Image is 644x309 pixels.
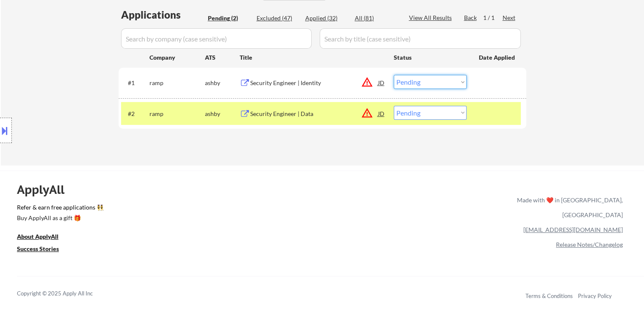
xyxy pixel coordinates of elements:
button: warning_amber [361,107,373,119]
div: ramp [149,79,205,87]
div: Applications [121,10,205,20]
div: 1 / 1 [483,14,503,22]
a: Refer & earn free applications 👯‍♀️ [17,204,340,213]
div: Next [503,14,516,22]
div: ashby [205,110,240,118]
div: JD [377,75,386,90]
input: Search by company (case sensitive) [121,28,312,49]
div: Title [240,53,386,62]
div: Applied (32) [305,14,348,22]
a: Terms & Conditions [525,292,573,299]
a: Release Notes/Changelog [556,241,623,248]
a: Privacy Policy [578,292,612,299]
div: ashby [205,79,240,87]
u: About ApplyAll [17,233,58,240]
a: Success Stories [17,244,70,255]
div: Made with ❤️ in [GEOGRAPHIC_DATA], [GEOGRAPHIC_DATA] [514,193,623,222]
div: View All Results [409,14,454,22]
div: Buy ApplyAll as a gift 🎁 [17,215,102,221]
div: Status [394,50,467,65]
input: Search by title (case sensitive) [320,28,521,49]
div: Security Engineer | Data [250,110,378,118]
div: Copyright © 2025 Apply All Inc [17,290,114,298]
div: Pending (2) [208,14,250,22]
a: [EMAIL_ADDRESS][DOMAIN_NAME] [523,226,623,233]
a: About ApplyAll [17,232,70,243]
button: warning_amber [361,76,373,88]
div: JD [377,106,386,121]
u: Success Stories [17,245,59,252]
div: Company [149,53,205,62]
div: Excluded (47) [257,14,299,22]
div: ATS [205,53,240,62]
a: Buy ApplyAll as a gift 🎁 [17,213,102,224]
div: All (81) [355,14,397,22]
div: ramp [149,110,205,118]
div: Date Applied [479,53,516,62]
div: Security Engineer | Identity [250,79,378,87]
div: Back [464,14,478,22]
